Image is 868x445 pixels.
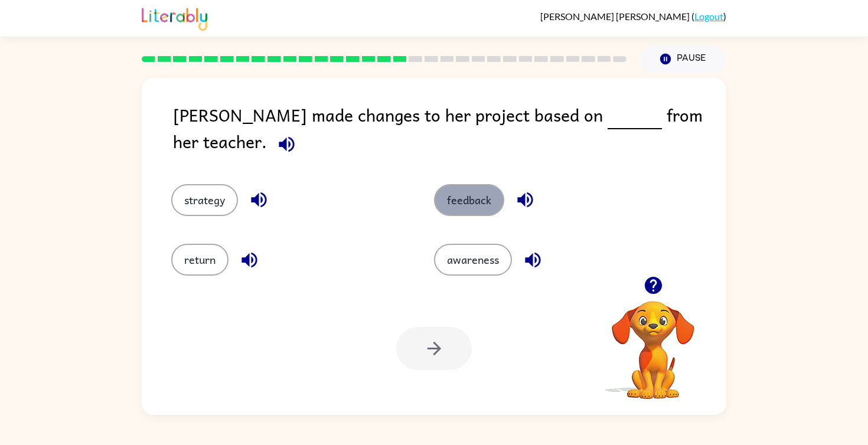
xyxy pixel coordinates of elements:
[540,11,691,22] span: [PERSON_NAME] [PERSON_NAME]
[142,5,207,31] img: Literably
[594,283,712,401] video: Your browser must support playing .mp4 files to use Literably. Please try using another browser.
[434,184,504,216] button: feedback
[641,45,726,73] button: Pause
[540,11,726,22] div: ( )
[434,244,512,276] button: awareness
[171,244,229,276] button: return
[171,184,238,216] button: strategy
[694,11,723,22] a: Logout
[173,102,726,161] div: [PERSON_NAME] made changes to her project based on from her teacher.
